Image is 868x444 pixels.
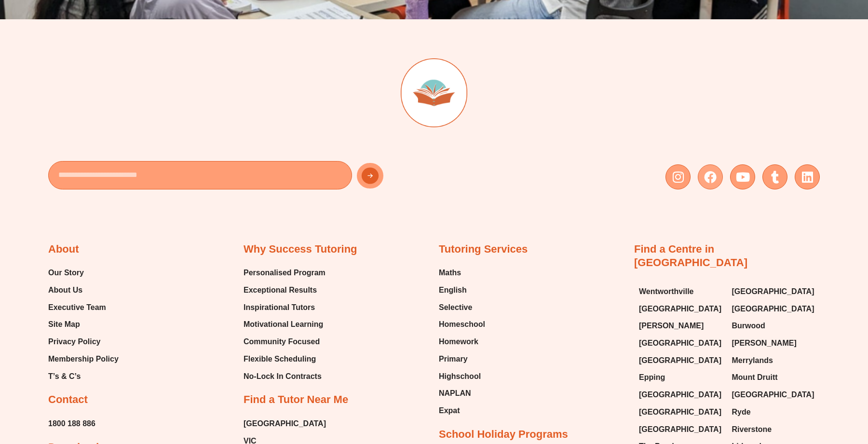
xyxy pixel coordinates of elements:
h2: School Holiday Programs [439,428,568,442]
a: Highschool [439,369,485,384]
a: [GEOGRAPHIC_DATA] [639,388,722,402]
span: Burwood [732,319,765,333]
a: [GEOGRAPHIC_DATA] [639,405,722,419]
a: Inspirational Tutors [244,300,325,315]
a: Site Map [48,317,119,332]
a: Our Story [48,266,119,280]
a: English [439,283,485,297]
span: Flexible Scheduling [244,352,316,366]
a: Privacy Policy [48,335,119,349]
h2: Contact [48,393,88,407]
span: [GEOGRAPHIC_DATA] [639,302,721,316]
span: About Us [48,283,82,297]
a: About Us [48,283,119,297]
span: Inspirational Tutors [244,300,315,315]
a: [GEOGRAPHIC_DATA] [639,302,722,316]
span: NAPLAN [439,386,471,401]
span: T’s & C’s [48,369,81,384]
h2: About [48,242,79,256]
a: Burwood [732,319,815,333]
a: [GEOGRAPHIC_DATA] [639,353,722,368]
span: Highschool [439,369,481,384]
a: [GEOGRAPHIC_DATA] [639,422,722,437]
a: Selective [439,300,485,315]
span: Epping [639,370,665,385]
span: Executive Team [48,300,106,315]
span: [GEOGRAPHIC_DATA] [639,405,721,419]
a: [GEOGRAPHIC_DATA] [732,284,815,299]
a: [GEOGRAPHIC_DATA] [639,336,722,350]
span: [GEOGRAPHIC_DATA] [732,284,814,299]
span: Selective [439,300,472,315]
a: Epping [639,370,722,385]
span: Primary [439,352,468,366]
a: Membership Policy [48,352,119,366]
a: [GEOGRAPHIC_DATA] [244,417,326,431]
a: Maths [439,266,485,280]
span: Site Map [48,317,80,332]
iframe: Chat Widget [703,335,868,444]
form: New Form [48,161,429,194]
span: [GEOGRAPHIC_DATA] [732,302,814,316]
a: Exceptional Results [244,283,325,297]
span: Exceptional Results [244,283,317,297]
a: Homeschool [439,317,485,332]
span: Motivational Learning [244,317,323,332]
span: Expat [439,404,460,418]
a: 1800 188 886 [48,417,95,431]
a: Expat [439,404,485,418]
span: Privacy Policy [48,335,101,349]
a: [PERSON_NAME] [639,319,722,333]
h2: Why Success Tutoring [244,242,357,256]
span: Community Focused [244,335,320,349]
a: Executive Team [48,300,119,315]
span: Homework [439,335,478,349]
a: Wentworthville [639,284,722,299]
a: T’s & C’s [48,369,119,384]
span: Maths [439,266,461,280]
span: [PERSON_NAME] [639,319,704,333]
span: [GEOGRAPHIC_DATA] [639,422,721,437]
a: Community Focused [244,335,325,349]
span: No-Lock In Contracts [244,369,322,384]
h2: Find a Tutor Near Me [244,393,348,407]
a: No-Lock In Contracts [244,369,325,384]
span: [GEOGRAPHIC_DATA] [639,388,721,402]
span: Wentworthville [639,284,694,299]
a: [GEOGRAPHIC_DATA] [732,302,815,316]
a: Find a Centre in [GEOGRAPHIC_DATA] [634,243,747,269]
span: English [439,283,467,297]
span: [GEOGRAPHIC_DATA] [639,353,721,368]
span: [GEOGRAPHIC_DATA] [639,336,721,350]
a: Primary [439,352,485,366]
h2: Tutoring Services [439,242,528,256]
a: Homework [439,335,485,349]
a: NAPLAN [439,386,485,401]
a: Personalised Program [244,266,325,280]
a: Flexible Scheduling [244,352,325,366]
a: Motivational Learning [244,317,325,332]
span: Our Story [48,266,84,280]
